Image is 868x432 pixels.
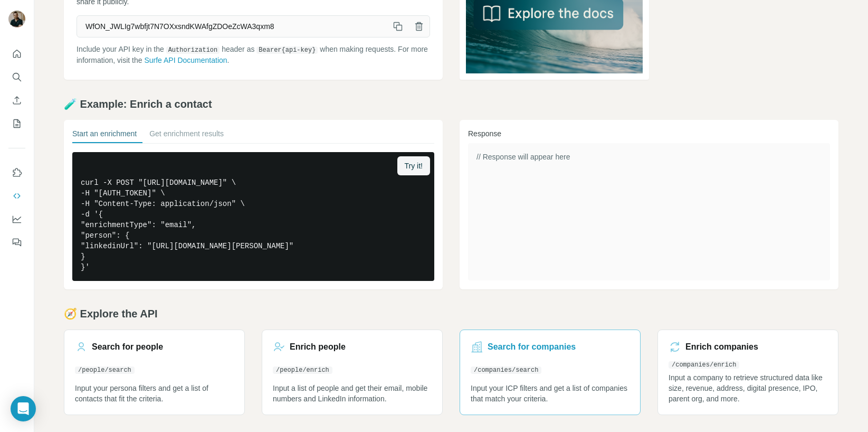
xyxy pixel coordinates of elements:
[657,330,838,415] a: Enrich companies/companies/enrichInput a company to retrieve structured data like size, revenue, ...
[262,330,443,415] a: Enrich people/people/enrichInput a list of people and get their email, mobile numbers and LinkedI...
[64,97,838,111] h2: 🧪 Example: Enrich a contact
[468,128,830,139] h3: Response
[460,330,641,415] a: Search for companies/companies/searchInput your ICP filters and get a list of companies that matc...
[8,210,25,229] button: Dashboard
[685,341,758,353] h3: Enrich companies
[8,11,25,27] img: Avatar
[669,372,827,404] p: Input a company to retrieve structured data like size, revenue, address, digital presence, IPO, p...
[75,383,234,404] p: Input your persona filters and get a list of contacts that fit the criteria.
[471,383,629,404] p: Input your ICP filters and get a list of companies that match your criteria.
[72,152,434,281] pre: curl -X POST "[URL][DOMAIN_NAME]" \ -H "[AUTH_TOKEN]" \ -H "Content-Type: application/json" \ -d ...
[669,361,739,369] code: /companies/enrich
[77,17,387,36] span: WfON_JWLIg7wbfjt7N7OXxsndKWAfgZDOeZcWA3qxm8
[8,91,25,110] button: Enrich CSV
[273,383,432,404] p: Input a list of people and get their email, mobile numbers and LinkedIn information.
[77,44,430,65] p: Include your API key in the header as when making requests. For more information, visit the .
[11,396,36,421] div: Open Intercom Messenger
[144,56,227,64] a: Surfe API Documentation
[8,163,25,182] button: Use Surfe on LinkedIn
[64,330,245,415] a: Search for people/people/searchInput your persona filters and get a list of contacts that fit the...
[405,161,423,171] span: Try it!
[290,341,346,353] h3: Enrich people
[8,68,25,87] button: Search
[72,128,137,143] button: Start an enrichment
[75,367,135,374] code: /people/search
[8,233,25,252] button: Feedback
[149,128,224,143] button: Get enrichment results
[8,44,25,63] button: Quick start
[8,114,25,133] button: My lists
[476,153,570,161] span: // Response will appear here
[488,341,576,353] h3: Search for companies
[397,156,430,175] button: Try it!
[8,186,25,205] button: Use Surfe API
[471,367,541,374] code: /companies/search
[64,306,838,321] h2: 🧭 Explore the API
[166,46,220,54] code: Authorization
[273,367,332,374] code: /people/enrich
[92,341,163,353] h3: Search for people
[256,46,318,54] code: Bearer {api-key}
